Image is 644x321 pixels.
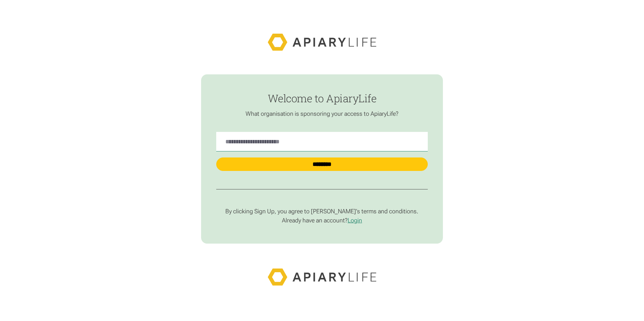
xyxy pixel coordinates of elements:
p: By clicking Sign Up, you agree to [PERSON_NAME]’s terms and conditions. [216,208,428,215]
a: Login [348,217,362,224]
h1: Welcome to ApiaryLife [216,93,428,104]
p: What organisation is sponsoring your access to ApiaryLife? [216,110,428,117]
p: Already have an account? [216,217,428,224]
form: find-employer [201,74,443,244]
